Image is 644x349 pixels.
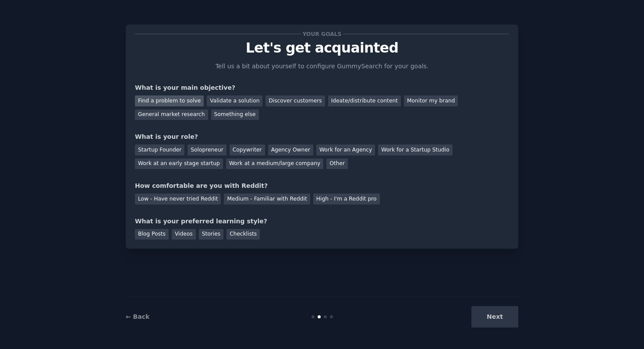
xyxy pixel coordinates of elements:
[230,145,265,155] div: Copywriter
[316,145,375,155] div: Work for an Agency
[326,159,348,169] div: Other
[135,83,509,92] div: What is your main objective?
[226,229,260,240] div: Checklists
[268,145,313,155] div: Agency Owner
[211,109,259,120] div: Something else
[188,145,226,155] div: Solopreneur
[301,29,343,39] span: Your goals
[404,95,458,106] div: Monitor my brand
[135,95,204,106] div: Find a problem to solve
[135,159,223,169] div: Work at an early stage startup
[135,40,509,56] p: Let's get acquainted
[265,95,325,106] div: Discover customers
[212,62,432,71] p: Tell us a bit about yourself to configure GummySearch for your goals.
[135,229,169,240] div: Blog Posts
[135,109,208,120] div: General market research
[378,145,452,155] div: Work for a Startup Studio
[172,229,196,240] div: Videos
[199,229,223,240] div: Stories
[226,159,323,169] div: Work at a medium/large company
[135,132,509,141] div: What is your role?
[126,313,149,320] a: ← Back
[328,95,401,106] div: Ideate/distribute content
[224,194,310,204] div: Medium - Familiar with Reddit
[135,145,184,155] div: Startup Founder
[135,217,509,226] div: What is your preferred learning style?
[135,194,221,204] div: Low - Have never tried Reddit
[207,95,262,106] div: Validate a solution
[135,181,509,190] div: How comfortable are you with Reddit?
[313,194,380,204] div: High - I'm a Reddit pro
